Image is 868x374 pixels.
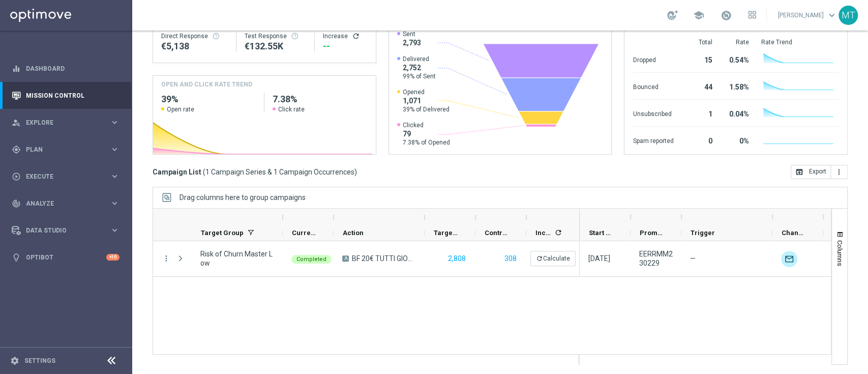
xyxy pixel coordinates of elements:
[26,174,110,180] span: Execute
[292,229,316,237] span: Current Status
[26,55,119,82] a: Dashboard
[12,199,21,208] i: track_changes
[403,129,450,138] span: 79
[200,249,274,268] span: Risk of Churn Master Low
[11,172,120,181] button: play_circle_outline Execute keyboard_arrow_right
[403,88,450,96] span: Opened
[12,244,119,271] div: Optibot
[10,356,19,365] i: settings
[836,240,844,266] span: Columns
[633,78,673,94] div: Bounced
[554,228,562,237] i: refresh
[685,105,712,121] div: 1
[434,229,458,237] span: Targeted Customers
[761,38,839,46] div: Rate Trend
[12,118,110,127] div: Explore
[553,227,562,238] span: Calculate column
[11,92,120,100] button: Mission Control
[795,168,803,176] i: open_in_browser
[12,145,110,154] div: Plan
[536,255,543,262] i: refresh
[153,167,357,177] h3: Campaign List
[12,64,21,73] i: equalizer
[777,8,839,23] a: [PERSON_NAME]keyboard_arrow_down
[485,229,509,237] span: Control Customers
[781,251,797,267] img: Optimail
[26,147,110,153] span: Plan
[403,105,450,113] span: 39% of Delivered
[352,32,360,40] button: refresh
[110,145,119,154] i: keyboard_arrow_right
[633,105,673,121] div: Unsubscribed
[535,229,553,237] span: Increase
[503,252,518,265] button: 308
[26,120,110,126] span: Explore
[724,38,749,46] div: Rate
[167,105,194,113] span: Open rate
[205,167,354,177] span: 1 Campaign Series & 1 Campaign Occurrences
[403,121,450,129] span: Clicked
[352,254,416,263] span: BF 20€ TUTTI GIOCHI
[685,132,712,148] div: 0
[724,132,749,148] div: 0%
[403,30,421,38] span: Sent
[403,96,450,105] span: 1,071
[403,72,436,80] span: 99% of Sent
[11,226,120,235] button: Data Studio keyboard_arrow_right
[403,63,436,72] span: 2,752
[12,253,21,262] i: lightbulb
[278,105,305,113] span: Click rate
[24,358,55,364] a: Settings
[724,51,749,67] div: 0.54%
[831,165,848,179] button: more_vert
[26,82,119,109] a: Mission Control
[589,229,613,237] span: Start Date
[245,40,307,52] div: €132,553
[724,78,749,94] div: 1.58%
[691,229,715,237] span: Trigger
[203,167,205,177] span: (
[403,38,421,47] span: 2,793
[11,119,120,127] div: person_search Explore keyboard_arrow_right
[782,229,806,237] span: Channel
[342,255,349,262] span: A
[161,80,252,89] h4: OPEN AND CLICK RATE TREND
[447,252,467,265] button: 2,808
[12,172,110,181] div: Execute
[296,256,326,263] span: Completed
[403,55,436,63] span: Delivered
[179,193,306,202] span: Drag columns here to group campaigns
[12,118,21,127] i: person_search
[639,249,673,268] span: EERRMM230229
[343,229,364,237] span: Action
[11,199,120,208] button: track_changes Analyze keyboard_arrow_right
[11,146,120,154] button: gps_fixed Plan keyboard_arrow_right
[110,198,119,208] i: keyboard_arrow_right
[323,40,368,52] div: --
[323,32,368,40] div: Increase
[12,172,21,181] i: play_circle_outline
[690,254,696,263] span: —
[11,65,120,73] button: equalizer Dashboard
[640,229,664,237] span: Promotions
[724,105,749,121] div: 0.04%
[26,200,110,207] span: Analyze
[110,171,119,181] i: keyboard_arrow_right
[354,167,357,177] span: )
[291,254,332,264] colored-tag: Completed
[12,82,119,109] div: Mission Control
[588,254,610,263] div: 21 Aug 2025, Thursday
[201,229,244,237] span: Target Group
[26,244,106,271] a: Optibot
[106,254,119,261] div: +10
[179,193,306,202] div: Row Groups
[11,253,120,262] button: lightbulb Optibot +10
[161,40,228,52] div: €5,138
